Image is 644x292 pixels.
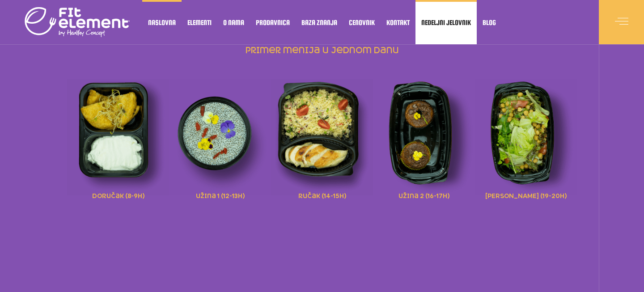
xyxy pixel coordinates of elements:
[421,20,471,25] span: Nedeljni jelovnik
[148,20,176,25] span: Naslovna
[301,20,337,25] span: Baza znanja
[349,20,375,25] span: Cenovnik
[483,20,496,25] span: Blog
[223,20,244,25] span: O nama
[25,4,130,40] img: logo light
[187,20,212,25] span: Elementi
[386,20,410,25] span: Kontakt
[256,20,290,25] span: Prodavnica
